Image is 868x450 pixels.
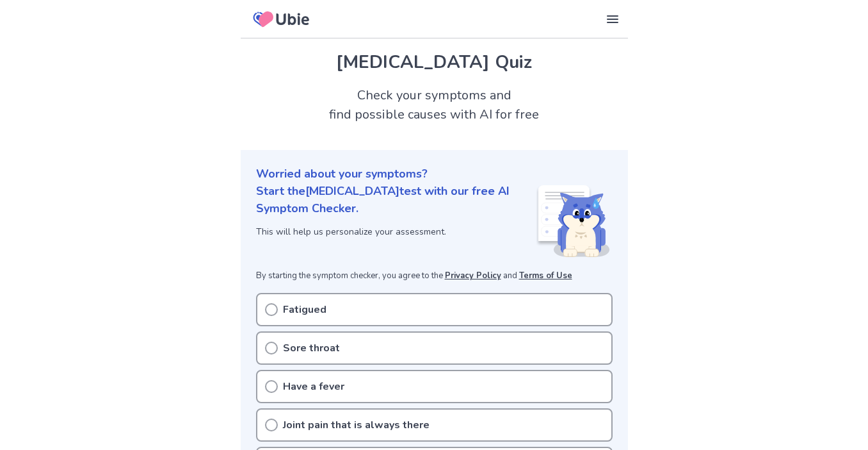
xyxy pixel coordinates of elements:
[256,49,613,76] h1: [MEDICAL_DATA] Quiz
[283,379,344,394] p: Have a fever
[256,165,613,183] p: Worried about your symptoms?
[283,417,430,433] p: Joint pain that is always there
[256,183,536,217] p: Start the [MEDICAL_DATA] test with our free AI Symptom Checker.
[256,270,613,283] p: By starting the symptom checker, you agree to the and
[283,302,326,317] p: Fatigued
[283,340,340,356] p: Sore throat
[256,225,536,238] p: This will help us personalize your assessment.
[445,270,501,281] a: Privacy Policy
[536,185,610,257] img: Shiba
[241,86,628,124] h2: Check your symptoms and find possible causes with AI for free
[519,270,572,281] a: Terms of Use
